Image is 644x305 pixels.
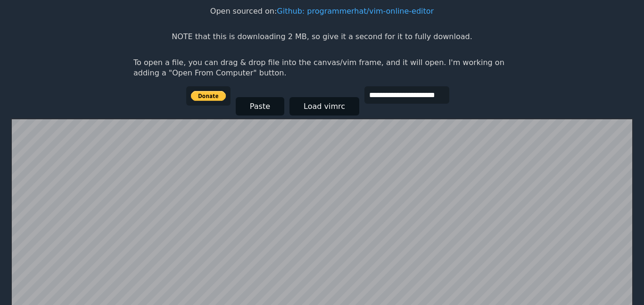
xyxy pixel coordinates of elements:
p: NOTE that this is downloading 2 MB, so give it a second for it to fully download. [172,32,472,42]
p: Open sourced on: [210,6,434,16]
button: Paste [236,97,284,115]
a: Github: programmerhat/vim-online-editor [277,7,434,16]
p: To open a file, you can drag & drop file into the canvas/vim frame, and it will open. I'm working... [133,58,511,79]
button: Load vimrc [289,97,359,115]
